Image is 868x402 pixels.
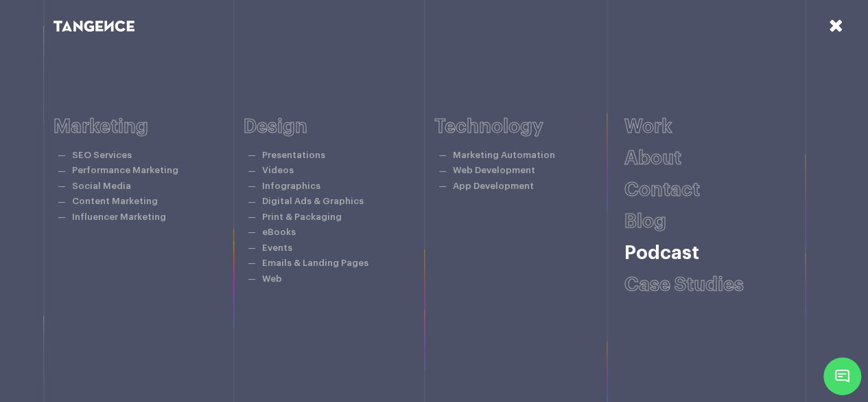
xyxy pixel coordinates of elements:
a: Blog [624,212,666,231]
a: Print & Packaging [262,212,342,221]
h6: Design [244,116,434,137]
a: SEO Services [72,150,132,159]
a: Performance Marketing [72,166,178,175]
a: eBooks [262,227,296,236]
a: About [624,148,681,168]
a: Content Marketing [72,197,158,205]
a: Web [262,274,282,283]
a: Work [624,117,672,136]
a: Case studies [624,275,744,294]
a: Videos [262,166,294,175]
a: Presentations [262,150,325,159]
span: Chat Widget [823,357,861,395]
a: Web Development [453,166,535,175]
a: Influencer Marketing [72,212,166,221]
h6: Marketing [54,116,244,137]
h6: Technology [434,116,625,137]
a: Podcast [624,243,699,263]
a: Marketing Automation [453,150,555,159]
a: App Development [453,181,534,190]
a: Digital Ads & Graphics [262,197,364,205]
a: Social Media [72,181,131,190]
a: Emails & Landing Pages [262,258,368,267]
a: Events [262,243,292,252]
a: Infographics [262,181,320,190]
a: Contact [624,180,700,199]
